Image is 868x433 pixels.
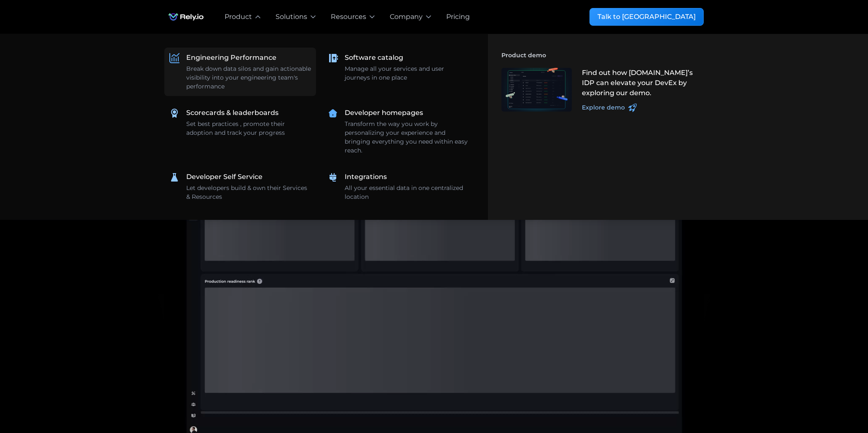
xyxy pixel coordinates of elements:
[390,12,423,22] div: Company
[186,172,263,182] div: Developer Self Service
[164,103,316,142] a: Scorecards & leaderboardsSet best practices , promote their adoption and track your progress
[276,12,307,22] div: Solutions
[186,120,311,137] div: Set best practices , promote their adoption and track your progress
[812,377,856,421] iframe: Chatbot
[345,120,469,155] div: Transform the way you work by personalizing your experience and bringing everything you need with...
[582,103,625,112] div: Explore demo
[164,8,208,25] a: home
[186,108,279,118] div: Scorecards & leaderboards
[186,184,311,201] div: Let developers build & own their Services & Resources
[323,103,474,160] a: Developer homepagesTransform the way you work by personalizing your experience and bringing every...
[345,108,423,118] div: Developer homepages
[597,12,696,22] div: Talk to [GEOGRAPHIC_DATA]
[345,53,403,63] div: Software catalog
[186,64,311,91] div: Break down data silos and gain actionable visibility into your engineering team's performance
[496,63,704,117] a: Find out how [DOMAIN_NAME]’s IDP can elevate your DevEx by exploring our demo.Explore demo
[446,12,470,22] a: Pricing
[164,8,208,25] img: Rely.io logo
[501,48,704,63] h4: Product demo
[345,64,469,82] div: Manage all your services and user journeys in one place
[323,167,474,206] a: IntegrationsAll your essential data in one centralized location
[164,48,316,96] a: Engineering PerformanceBreak down data silos and gain actionable visibility into your engineering...
[164,167,316,206] a: Developer Self ServiceLet developers build & own their Services & Resources
[323,48,474,87] a: Software catalogManage all your services and user journeys in one place
[582,68,699,98] div: Find out how [DOMAIN_NAME]’s IDP can elevate your DevEx by exploring our demo.
[589,8,704,26] a: Talk to [GEOGRAPHIC_DATA]
[186,53,276,63] div: Engineering Performance
[345,172,387,182] div: Integrations
[331,12,366,22] div: Resources
[225,12,252,22] div: Product
[345,184,469,201] div: All your essential data in one centralized location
